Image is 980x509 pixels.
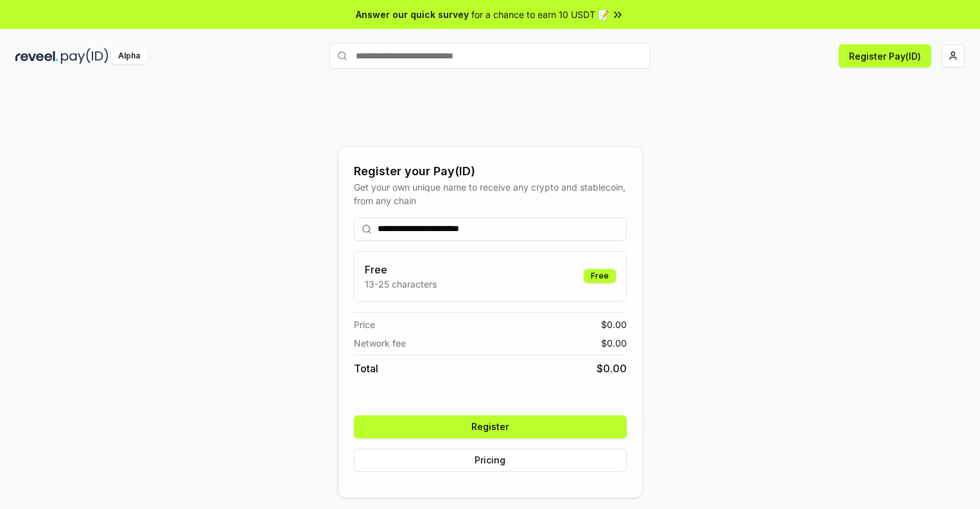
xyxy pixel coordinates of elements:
[354,162,627,180] div: Register your Pay(ID)
[111,48,147,64] div: Alpha
[354,336,406,350] span: Network fee
[15,48,58,64] img: reveel_dark
[354,180,627,207] div: Get your own unique name to receive any crypto and stablecoin, from any chain
[365,277,437,291] p: 13-25 characters
[584,269,616,283] div: Free
[354,361,378,376] span: Total
[356,8,469,21] span: Answer our quick survey
[601,336,627,350] span: $ 0.00
[354,449,627,472] button: Pricing
[61,48,109,64] img: pay_id
[354,318,375,331] span: Price
[597,361,627,376] span: $ 0.00
[365,262,437,277] h3: Free
[354,415,627,438] button: Register
[839,44,931,67] button: Register Pay(ID)
[601,318,627,331] span: $ 0.00
[471,8,609,21] span: for a chance to earn 10 USDT 📝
